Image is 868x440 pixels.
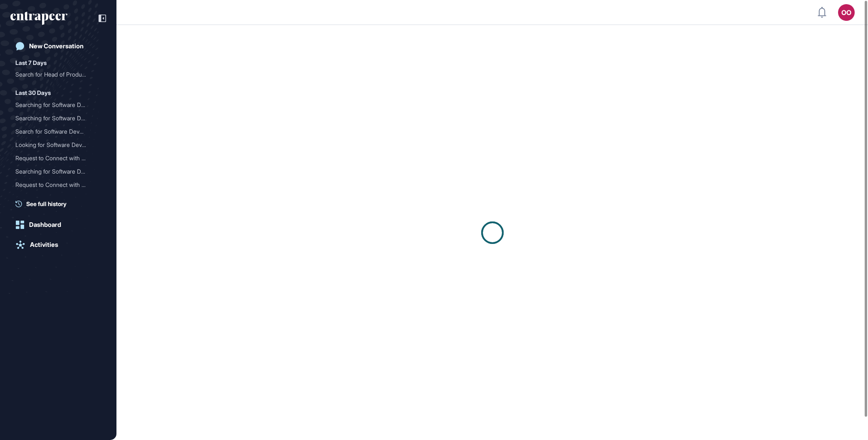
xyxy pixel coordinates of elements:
[29,221,61,229] div: Dashboard
[15,138,101,152] div: Looking for Software Developers with Banking or Finance Experience in Turkiye (Max 5 Years)
[10,236,106,253] a: Activities
[15,191,94,205] div: Request to Connect with H...
[15,98,94,112] div: Searching for Software De...
[29,42,84,50] div: New Conversation
[15,191,101,205] div: Request to Connect with Hunter
[15,165,101,178] div: Searching for Software Developers with Banking or Finance Experience in Turkiye (Max 5 Years Expe...
[15,178,94,191] div: Request to Connect with H...
[15,178,101,191] div: Request to Connect with Hunter
[838,4,855,21] button: OO
[15,125,94,138] div: Search for Software Devel...
[30,241,58,249] div: Activities
[15,58,47,68] div: Last 7 Days
[15,152,101,165] div: Request to Connect with Hunter
[15,112,94,125] div: Searching for Software De...
[15,98,101,112] div: Searching for Software Developers with Banking or Finance Experience in Turkiye (Max 5 Years Expe...
[15,88,51,98] div: Last 30 Days
[15,138,94,152] div: Looking for Software Deve...
[15,165,94,178] div: Searching for Software De...
[15,152,94,165] div: Request to Connect with H...
[15,125,101,138] div: Search for Software Developers with Banking or Finance Experience in Turkiye (Max 5 Years Experie...
[10,12,67,25] div: entrapeer-logo
[10,216,106,233] a: Dashboard
[15,68,101,81] div: Search for Head of Product Candidates from Entrapeer in San Francisco
[26,199,67,208] span: See full history
[15,68,94,81] div: Search for Head of Produc...
[10,38,106,55] a: New Conversation
[15,199,106,208] a: See full history
[15,112,101,125] div: Searching for Software Developers with AI Background in Ottawa who Speak Turkish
